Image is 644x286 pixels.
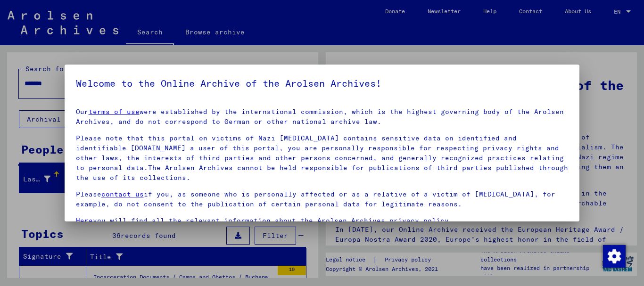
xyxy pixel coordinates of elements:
[76,76,569,91] h5: Welcome to the Online Archive of the Arolsen Archives!
[76,107,569,127] p: Our were established by the international commission, which is the highest governing body of the ...
[76,216,569,226] p: you will find all the relevant information about the Arolsen Archives privacy policy.
[76,189,569,209] p: Please if you, as someone who is personally affected or as a relative of a victim of [MEDICAL_DAT...
[76,133,569,183] p: Please note that this portal on victims of Nazi [MEDICAL_DATA] contains sensitive data on identif...
[101,190,144,198] a: contact us
[603,245,626,268] img: Change consent
[76,216,93,225] a: Here
[89,107,140,116] a: terms of use
[603,245,625,267] div: Change consent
